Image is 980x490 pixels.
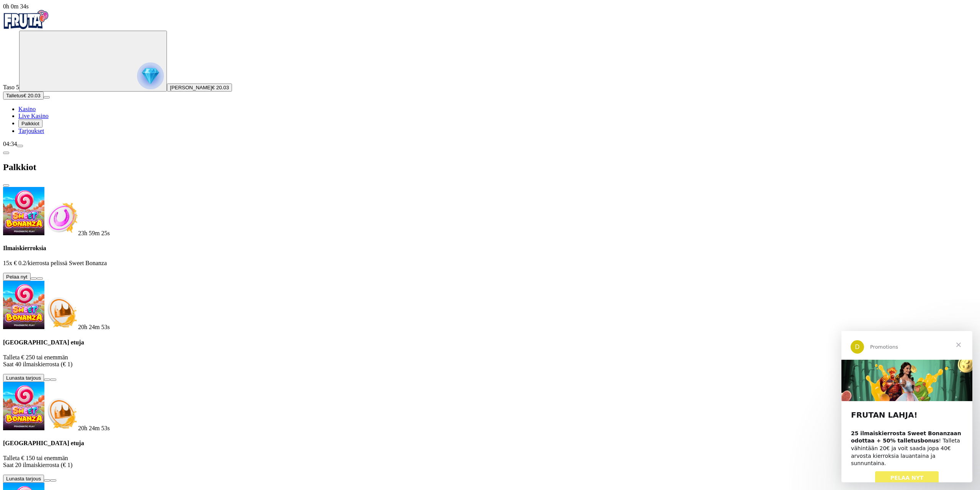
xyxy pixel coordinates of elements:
[37,277,43,280] button: info
[3,440,977,447] h4: [GEOGRAPHIC_DATA] etuja
[78,230,110,236] span: countdown
[841,331,972,482] iframe: Intercom live chat viesti
[6,375,41,381] span: Lunasta tarjous
[3,273,31,281] button: Pelaa nyt
[3,162,977,172] h2: Palkkiot
[3,187,44,235] img: Sweet Bonanza
[3,475,44,483] button: Lunasta tarjous
[3,184,9,187] button: close
[3,374,44,382] button: Lunasta tarjous
[6,93,23,98] span: Talletus
[3,260,977,267] p: 15x € 0.2/kierrosta pelissä Sweet Bonanza
[3,141,17,147] span: 04:34
[137,62,164,89] img: reward progress
[3,245,977,252] h4: Ilmaiskierroksia
[3,3,29,10] span: user session time
[3,382,44,430] img: Sweet Bonanza
[6,274,28,280] span: Pelaa nyt
[3,281,44,329] img: Sweet Bonanza
[21,121,39,126] span: Palkkiot
[3,10,977,134] nav: Primary
[18,106,36,112] a: Kasino
[170,85,212,90] span: [PERSON_NAME]
[3,455,977,469] p: Talleta € 150 tai enemmän Saat 20 ilmaiskierrosta (€ 1)
[17,145,23,147] button: menu
[3,152,9,154] button: chevron-left icon
[3,92,44,100] button: Talletusplus icon€ 20.03
[167,84,232,92] button: [PERSON_NAME]€ 20.03
[49,144,82,150] span: PELAA NYT
[23,93,40,98] span: € 20.03
[19,31,167,92] button: reward progress
[44,295,78,329] img: Deposit bonus icon
[44,202,78,235] img: Freespins bonus icon
[18,113,49,119] a: Live Kasino
[3,10,49,29] img: Fruta
[3,354,977,368] p: Talleta € 250 tai enemmän Saat 40 ilmaiskierrosta (€ 1)
[50,379,56,381] button: info
[3,24,49,30] a: Fruta
[18,128,44,134] a: Tarjoukset
[18,120,42,128] button: Palkkiot
[78,324,110,330] span: countdown
[50,479,56,482] button: info
[3,339,977,346] h4: [GEOGRAPHIC_DATA] etuja
[44,397,78,430] img: Deposit bonus icon
[78,425,110,431] span: countdown
[3,106,977,134] nav: Main menu
[212,85,229,90] span: € 20.03
[34,140,98,154] a: PELAA NYT
[44,96,50,98] button: menu
[3,84,19,90] span: Taso 5
[6,476,41,482] span: Lunasta tarjous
